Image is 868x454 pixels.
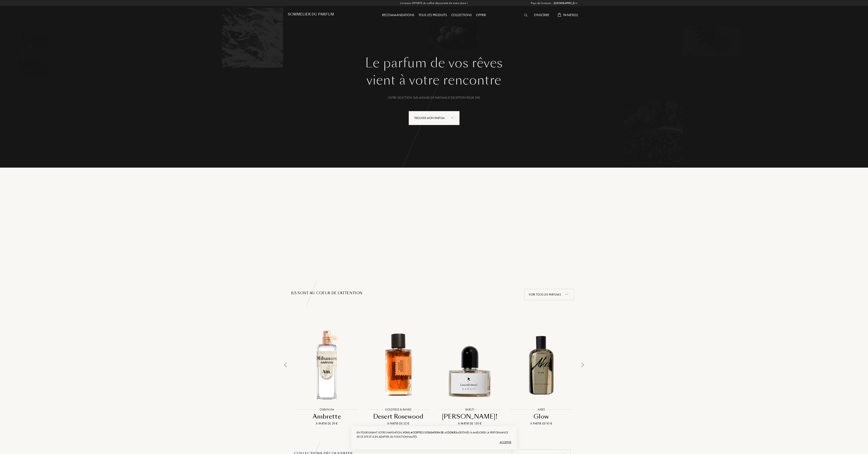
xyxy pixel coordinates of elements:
div: À partir de 95 € [507,421,576,426]
a: Trouver mon parfumanimation [405,111,463,125]
div: À partir de 130 € [435,421,505,426]
div: Trouver mon parfum [409,111,460,125]
a: S'inscrire [532,13,551,17]
a: Recommandations [380,13,416,17]
div: Voir tous les parfums [524,289,574,300]
img: arrow_thin_left.png [284,363,287,367]
a: Laurakimou! BarutiBaruti[PERSON_NAME]!À partir de 130 € [434,321,506,426]
div: Olibanum [317,407,336,412]
span: vous acceptez l'utilisation de «cookies» [403,431,459,434]
img: search_icn_white.svg [524,14,527,17]
a: Ambrette OlibanumOlibanumAmbretteÀ partir de 29 € [291,321,363,426]
div: Collections [449,13,474,18]
div: Recommandations [380,13,416,18]
div: ILS SONT au COEUR de l’attention [291,291,577,296]
div: animation [449,113,458,122]
div: Votre selection sur-mesure de parfums d’exception pour 20€ [291,95,577,100]
h1: Sommelier du Parfum [288,12,334,16]
div: [PERSON_NAME]! [435,412,505,421]
div: À partir de 29 € [292,421,362,426]
img: arrow_thin.png [581,363,584,367]
div: En poursuivant votre navigation, destinés à améliorer la performance de ce site et à en adapter l... [357,430,511,439]
div: Ambrette [292,412,362,421]
div: Glow [507,412,576,421]
div: Akro [535,407,547,412]
a: Tous les produits [416,13,449,17]
a: Glow AkroAkroGlowÀ partir de 95 € [506,321,577,426]
a: Voir tous les parfumsanimation [521,289,577,300]
div: Goldfield & Banks [383,407,413,412]
div: Offrir [474,13,488,18]
div: S'inscrire [532,13,551,18]
div: animation [563,290,572,298]
h1: Le parfum de vos rêves [291,55,577,71]
div: Tous les produits [416,13,449,18]
div: vient à votre rencontre [291,71,577,90]
a: Desert Rosewood Goldfield & BanksGoldfield & BanksDesert RosewoodÀ partir de 32 € [363,321,434,426]
div: Baruti [463,407,476,412]
div: Desert Rosewood [364,412,433,421]
img: cart_white.svg [558,13,561,17]
span: Pays de livraison : [531,1,553,5]
a: Sommelier du Parfum [288,12,334,18]
a: Collections [449,13,474,17]
a: Offrir [474,13,488,17]
div: Accepter [357,439,511,446]
span: Panier ( 0 ) [563,13,578,17]
div: À partir de 32 € [364,421,433,426]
